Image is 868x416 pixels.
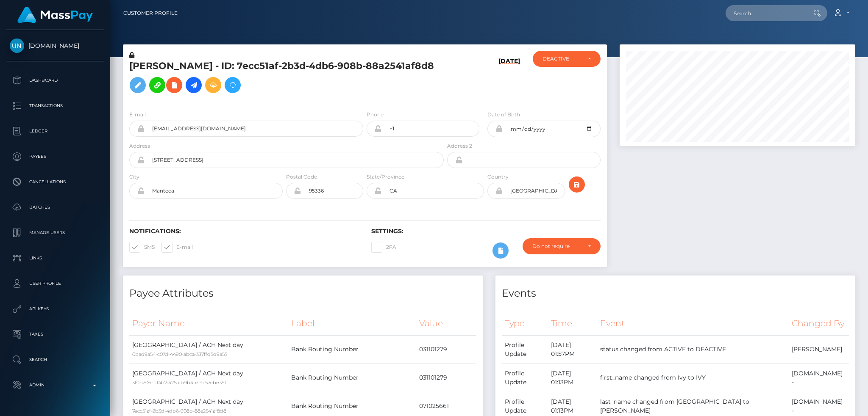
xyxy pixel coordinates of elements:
th: Payer Name [129,312,288,335]
div: Do not require [532,243,581,250]
a: Links [6,248,104,269]
td: [DOMAIN_NAME] - [789,364,849,392]
p: Manage Users [10,226,100,239]
h4: Events [502,286,849,301]
h6: [DATE] [498,58,520,100]
label: 2FA [371,242,396,253]
p: User Profile [10,277,100,290]
a: Admin [6,375,104,396]
p: Admin [10,379,100,391]
td: 031101279 [416,364,476,392]
label: Postal Code [286,173,317,181]
p: API Keys [10,303,100,315]
label: E-mail [129,111,146,118]
p: Transactions [10,99,100,112]
small: 0bad9a54-c07d-4490-abca-337ffd5d9a55 [132,351,227,357]
button: DEACTIVE [533,51,601,67]
button: Do not require [523,238,601,254]
p: Ledger [10,125,100,138]
p: Search [10,353,100,366]
td: [GEOGRAPHIC_DATA] / ACH Next day [129,335,288,364]
th: Label [288,312,416,335]
label: SMS [129,242,155,253]
span: [DOMAIN_NAME] [6,42,104,50]
th: Changed By [789,312,849,335]
td: [DATE] 01:57PM [548,335,597,364]
td: first_name changed from Ivy to IVY [597,364,789,392]
label: Address [129,142,150,150]
a: Ledger [6,121,104,142]
a: Search [6,349,104,370]
label: Country [487,173,509,181]
h4: Payee Attributes [129,286,476,301]
th: Value [416,312,476,335]
p: Dashboard [10,74,100,87]
a: Customer Profile [123,4,178,22]
a: Taxes [6,324,104,345]
p: Batches [10,201,100,214]
div: DEACTIVE [542,55,581,62]
td: [PERSON_NAME] [789,335,849,364]
td: Profile Update [502,335,548,364]
label: E-mail [161,242,193,253]
label: City [129,173,139,181]
th: Time [548,312,597,335]
input: Search... [726,5,805,21]
a: Initiate Payout [186,77,202,93]
label: Address 2 [447,142,472,150]
a: Payees [6,146,104,167]
label: State/Province [367,173,404,181]
td: Bank Routing Number [288,335,416,364]
p: Payees [10,150,100,163]
img: MassPay Logo [17,7,93,23]
a: User Profile [6,273,104,294]
img: Unlockt.me [10,39,24,53]
a: Transactions [6,95,104,116]
label: Phone [367,111,384,118]
small: 7ecc51af-2b3d-4db6-908b-88a2541af8d8 [132,408,226,414]
td: [DATE] 01:13PM [548,364,597,392]
p: Taxes [10,328,100,341]
td: Bank Routing Number [288,364,416,392]
td: 031101279 [416,335,476,364]
p: Links [10,252,100,264]
a: Batches [6,197,104,218]
p: Cancellations [10,176,100,188]
th: Type [502,312,548,335]
h6: Notifications: [129,228,359,235]
td: Profile Update [502,364,548,392]
small: 3f0b206b-14b7-425a-b9b4-e19c57ebe351 [132,380,226,386]
th: Event [597,312,789,335]
a: Cancellations [6,171,104,193]
td: [GEOGRAPHIC_DATA] / ACH Next day [129,364,288,392]
label: Date of Birth [487,111,520,118]
td: status changed from ACTIVE to DEACTIVE [597,335,789,364]
h5: [PERSON_NAME] - ID: 7ecc51af-2b3d-4db6-908b-88a2541af8d8 [129,60,439,97]
h6: Settings: [371,228,601,235]
a: Manage Users [6,222,104,243]
a: API Keys [6,298,104,320]
a: Dashboard [6,70,104,91]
